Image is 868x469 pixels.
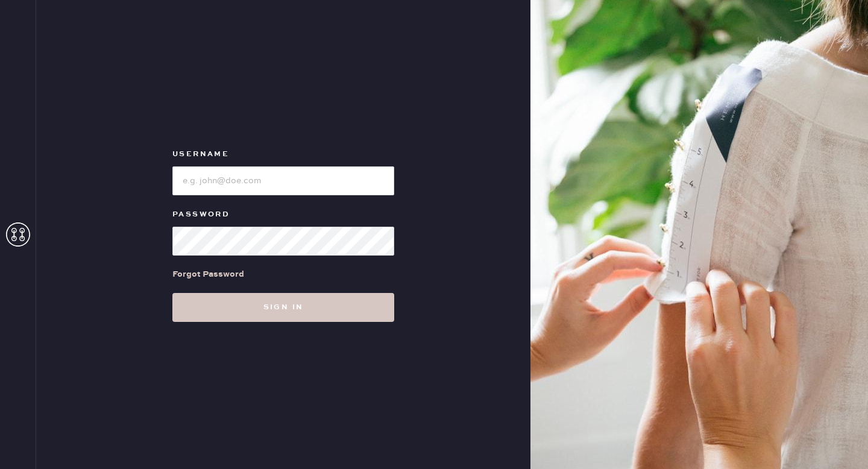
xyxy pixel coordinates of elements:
[172,268,244,281] div: Forgot Password
[172,293,394,322] button: Sign in
[172,207,394,222] label: Password
[172,256,244,293] a: Forgot Password
[172,147,394,162] label: Username
[172,166,394,195] input: e.g. john@doe.com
